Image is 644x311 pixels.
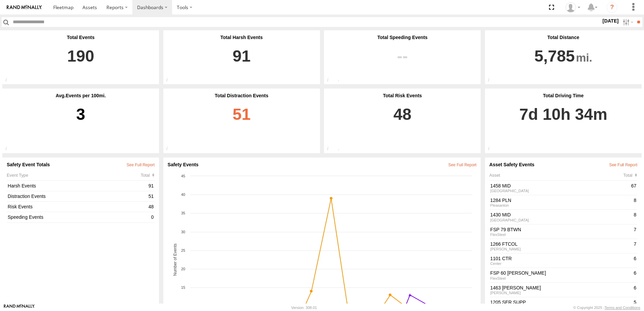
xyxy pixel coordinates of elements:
[489,173,623,178] div: Asset
[485,77,500,84] div: Total distance travelled within the specified date range and applied filters
[633,284,637,296] div: 6
[181,285,185,289] tspan: 15
[563,2,583,12] div: Derrick Ball
[181,230,185,234] tspan: 30
[8,204,147,210] a: Risk Events
[633,240,637,252] div: 7
[607,2,617,13] i: ?
[2,77,17,84] div: Total number of safety events reported within the specified date range and applied filters
[489,35,637,40] div: Total Distance
[8,183,147,189] a: Harsh Events
[630,182,637,194] div: 67
[148,203,155,211] div: 48
[7,40,155,80] a: 190
[490,203,632,207] div: Pleasanton
[490,255,632,262] a: 1101 CTR
[633,196,637,208] div: 8
[633,298,637,310] div: 5
[633,254,637,267] div: 6
[181,267,185,271] tspan: 20
[485,146,500,153] div: Total driving time within the specified date range and applied filters
[4,304,35,311] a: Visit our Website
[448,163,476,167] a: View All Events in Safety Report
[328,98,476,149] a: 48
[605,306,640,310] a: Terms and Conditions
[633,269,637,281] div: 6
[633,226,637,238] div: 7
[181,174,185,178] tspan: 45
[168,93,316,98] div: Total Distraction Events
[168,162,477,167] div: Safety Events
[163,77,178,84] div: Total number of Harsh driving events reported within the specified date range and applied filters
[490,218,632,222] div: [GEOGRAPHIC_DATA]
[7,162,155,167] div: Safety Event Totals
[168,40,316,80] a: 91
[490,197,632,203] a: 1284 PLN
[601,17,620,25] label: [DATE]
[490,276,632,280] div: FlexSteel
[573,306,640,310] div: © Copyright 2025 -
[489,93,637,98] div: Total Driving Time
[173,243,178,276] tspan: Number of Events
[2,146,17,153] div: The average number of safety events reported per 100 within the specified date range and applied ...
[620,17,635,27] label: Search Filter Options
[490,270,632,276] a: FSP 60 [PERSON_NAME]
[490,189,629,193] div: [GEOGRAPHIC_DATA]
[490,241,632,247] a: 1266 FTCOL
[490,291,632,295] div: [PERSON_NAME]
[324,77,339,84] div: Total number of Speeding events reported within the specified date range and applied filters
[7,35,155,40] div: Total Events
[490,227,632,233] a: FSP 79 BTWN
[328,40,476,80] a: View SpeedingEvents on Events Report
[7,98,155,149] div: 3
[148,192,155,200] div: 51
[181,248,185,252] tspan: 25
[490,183,629,189] a: 1458 MID
[291,306,317,310] div: Version: 308.01
[163,146,178,153] div: Total number of Distraction events reported within the specified date range and applied filters
[168,98,316,149] a: 51
[7,5,42,10] img: rand-logo.svg
[490,247,632,251] div: [PERSON_NAME]
[490,233,632,237] div: FlexSteel
[7,173,141,178] div: Event Type
[328,93,476,98] div: Total Risk Events
[490,262,632,266] div: Center
[168,35,316,40] div: Total Harsh Events
[328,35,476,40] div: Total Speeding Events
[181,211,185,215] tspan: 35
[181,193,185,197] tspan: 40
[490,212,632,218] a: 1430 MID
[324,146,339,153] div: Total number of Risk events reported within the specified date range and applied filters
[150,213,155,221] div: 0
[8,214,149,220] a: Speeding Events
[633,211,637,223] div: 8
[141,173,155,178] div: Click to Sort
[8,193,147,199] a: Distraction Events
[490,285,632,291] a: 1463 [PERSON_NAME]
[489,40,637,80] a: 5,785
[490,299,632,305] a: 1205 SER SUPP
[623,173,637,178] div: Click to Sort
[489,98,637,149] a: 7d 10h 34m
[148,182,155,190] div: 91
[489,162,637,167] div: Asset Safety Events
